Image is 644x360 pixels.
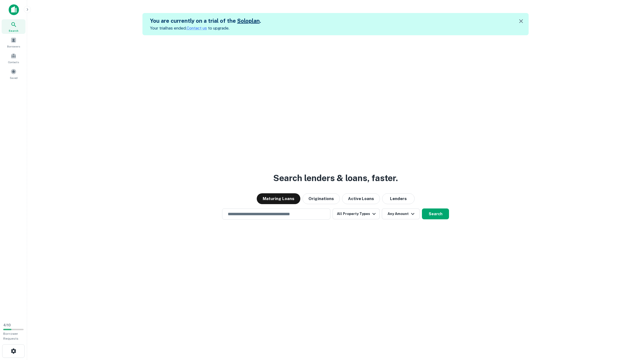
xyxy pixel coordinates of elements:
[150,17,261,25] h5: You are currently on a trial of the .
[422,208,449,219] button: Search
[9,4,19,15] img: capitalize-icon.png
[303,193,340,204] button: Originations
[382,208,420,219] button: Any Amount
[3,323,11,327] span: 4 / 10
[3,332,18,340] span: Borrower Requests
[257,193,300,204] button: Maturing Loans
[382,193,415,204] button: Lenders
[187,26,207,30] a: Contact us
[2,66,25,81] a: Saved
[7,44,20,49] span: Borrowers
[342,193,380,204] button: Active Loans
[2,35,25,50] a: Borrowers
[10,76,18,80] span: Saved
[9,28,18,33] span: Search
[237,18,260,24] a: Soloplan
[150,25,261,31] p: Your trial has ended. to upgrade.
[2,19,25,34] a: Search
[2,51,25,65] a: Contacts
[617,317,644,343] iframe: Chat Widget
[273,172,398,185] h3: Search lenders & loans, faster.
[8,60,19,64] span: Contacts
[333,208,380,219] button: All Property Types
